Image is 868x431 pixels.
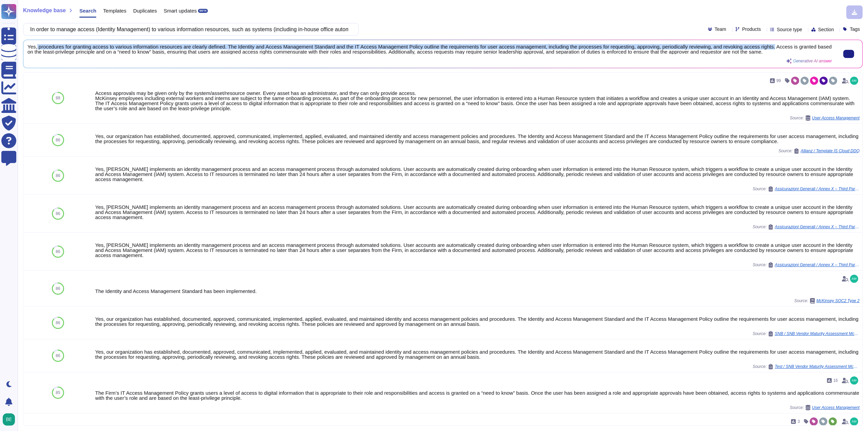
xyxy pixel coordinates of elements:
[812,116,860,120] span: User Access Management
[818,27,834,32] span: Section
[753,224,860,230] span: Source:
[801,149,860,153] span: Allianz / Template IS Cloud DDQ
[95,390,860,400] div: The Firm’s IT Access Management Policy grants users a level of access to digital information that...
[775,263,860,267] span: Assicurazioni Generali / Annex X – Third Parties Security Exhibits [PERSON_NAME] v1.1 (2)
[103,8,126,13] span: Templates
[850,417,858,426] img: user
[95,91,860,111] div: Access approvals may be given only by the system/asset/resource owner. Every asset has an adminis...
[56,391,60,395] span: 85
[133,8,157,13] span: Duplicates
[775,225,860,229] span: Assicurazioni Generali / Annex X – Third Parties Security Exhibits [PERSON_NAME] v1.1 (2)
[95,289,860,294] div: The Identity and Access Management Standard has been implemented.
[3,413,15,426] img: user
[1,412,20,427] button: user
[95,166,860,182] div: Yes, [PERSON_NAME] implements an identity management process and an access management process thr...
[833,378,838,383] span: 16
[56,174,60,178] span: 86
[95,242,860,258] div: Yes, [PERSON_NAME] implements an identity management process and an access management process thr...
[775,332,860,336] span: SNB / SNB Vendor Maturity Assessment McKinsey & Company v.1.0
[56,250,60,254] span: 86
[793,59,832,63] span: Generative AI answer
[753,364,860,369] span: Source:
[164,8,197,13] span: Smart updates
[95,134,860,144] div: Yes, our organization has established, documented, approved, communicated, implemented, applied, ...
[850,77,858,85] img: user
[198,9,208,13] div: BETA
[777,27,802,32] span: Source type
[95,204,860,220] div: Yes, [PERSON_NAME] implements an identity management process and an access management process thr...
[27,44,832,54] span: Yes, procedures for granting access to various information resources are clearly defined. The Ide...
[753,331,860,336] span: Source:
[753,262,860,268] span: Source:
[95,316,860,327] div: Yes, our organization has established, documented, approved, communicated, implemented, applied, ...
[56,138,60,142] span: 86
[850,275,858,283] img: user
[775,187,860,191] span: Assicurazioni Generali / Annex X – Third Parties Security Exhibits [PERSON_NAME] v1.1 (2)
[742,27,761,32] span: Products
[95,349,860,359] div: Yes, our organization has established, documented, approved, communicated, implemented, applied, ...
[715,27,726,32] span: Team
[27,23,352,35] input: Search a question or template...
[812,406,860,410] span: User Access Management
[790,405,860,410] span: Source:
[56,354,60,358] span: 86
[790,115,860,121] span: Source:
[79,8,96,13] span: Search
[794,298,860,303] span: Source:
[56,321,60,325] span: 86
[776,79,781,83] span: 99
[778,148,860,154] span: Source:
[816,299,860,303] span: McKinsey SOC2 Type 2
[56,287,60,291] span: 86
[850,376,858,385] img: user
[775,365,860,369] span: Test / SNB Vendor Maturity Assessment McKinsey & Company v.1.0
[753,186,860,192] span: Source:
[797,419,800,424] span: 3
[56,96,60,100] span: 88
[23,8,66,13] span: Knowledge base
[850,27,860,32] span: Tags
[56,212,60,216] span: 86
